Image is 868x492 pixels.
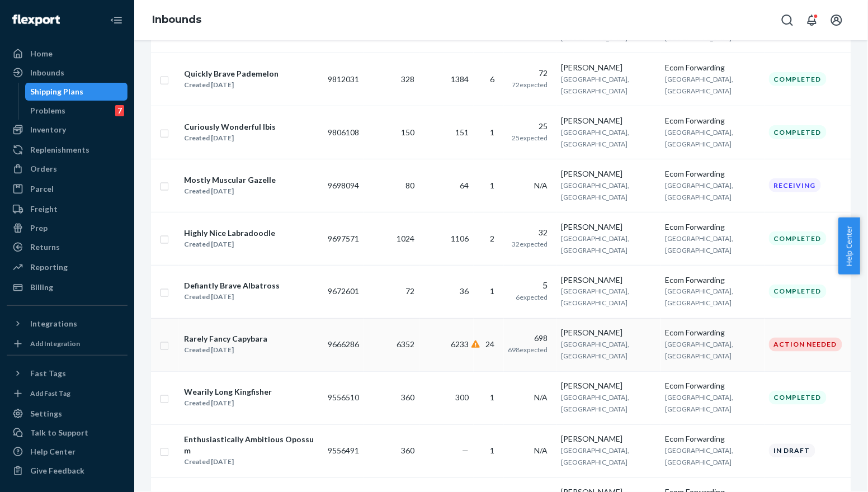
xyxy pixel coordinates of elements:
div: Inbounds [30,67,64,78]
span: [GEOGRAPHIC_DATA], [GEOGRAPHIC_DATA] [562,22,630,42]
div: Rarely Fancy Capybara [184,334,267,345]
div: Fast Tags [30,368,66,379]
div: Created [DATE] [184,292,280,303]
div: Created [DATE] [184,398,272,409]
span: 6233 [451,340,469,349]
span: [GEOGRAPHIC_DATA], [GEOGRAPHIC_DATA] [665,22,733,42]
span: — [463,446,469,456]
div: Help Center [30,446,76,457]
span: [GEOGRAPHIC_DATA], [GEOGRAPHIC_DATA] [562,394,630,414]
span: 64 [460,181,469,190]
div: 698 [508,333,548,344]
div: Mostly Muscular Gazelle [184,174,276,186]
div: [PERSON_NAME] [562,328,657,339]
div: Freight [30,204,58,215]
a: Shipping Plans [25,83,128,101]
a: Add Integration [7,337,128,351]
div: Settings [30,408,62,419]
button: Open Search Box [776,9,799,31]
div: Replenishments [30,144,89,155]
div: Completed [769,231,827,245]
div: Action Needed [769,338,842,352]
span: [GEOGRAPHIC_DATA], [GEOGRAPHIC_DATA] [665,447,733,467]
span: [GEOGRAPHIC_DATA], [GEOGRAPHIC_DATA] [562,128,630,148]
div: Inventory [30,124,66,135]
span: 698 expected [508,346,548,354]
button: Close Navigation [105,9,128,31]
a: Add Fast Tag [7,387,128,400]
button: Open account menu [825,9,848,31]
div: Completed [769,285,827,299]
a: Freight [7,200,128,218]
div: Created [DATE] [184,133,276,144]
span: 1 [490,127,495,137]
div: Problems [31,105,66,116]
div: Orders [30,163,57,174]
div: Completed [769,72,827,86]
span: 2 [490,234,495,243]
span: [GEOGRAPHIC_DATA], [GEOGRAPHIC_DATA] [665,181,733,201]
span: N/A [535,393,548,403]
span: [GEOGRAPHIC_DATA], [GEOGRAPHIC_DATA] [562,234,630,254]
button: Open notifications [801,9,823,31]
div: Ecom Forwarding [665,328,760,339]
a: Inbounds [152,13,201,26]
div: Quickly Brave Pademelon [184,68,279,79]
span: 72 [406,287,415,296]
span: [GEOGRAPHIC_DATA], [GEOGRAPHIC_DATA] [562,287,630,307]
td: 9556510 [323,371,364,424]
span: [GEOGRAPHIC_DATA], [GEOGRAPHIC_DATA] [665,75,733,95]
div: Receiving [769,178,821,192]
div: Enthusiastically Ambitious Opossum [184,434,318,457]
div: [PERSON_NAME] [562,168,657,179]
a: Prep [7,219,128,237]
a: Settings [7,405,128,423]
div: Defiantly Brave Albatross [184,281,280,292]
span: 24 [486,340,495,349]
span: [GEOGRAPHIC_DATA], [GEOGRAPHIC_DATA] [665,234,733,254]
button: Give Feedback [7,462,128,480]
div: Add Integration [30,339,80,348]
span: 6 expected [516,294,548,302]
div: [PERSON_NAME] [562,381,657,392]
span: [GEOGRAPHIC_DATA], [GEOGRAPHIC_DATA] [562,181,630,201]
div: [PERSON_NAME] [562,115,657,126]
div: Integrations [30,318,77,329]
button: Integrations [7,315,128,333]
td: 9672601 [323,265,364,318]
td: 9806108 [323,106,364,159]
div: 25 [508,121,548,132]
span: N/A [535,446,548,456]
span: 300 [456,393,469,403]
a: Home [7,45,128,63]
div: 7 [115,105,124,116]
a: Returns [7,238,128,256]
div: Reporting [30,262,68,273]
a: Orders [7,160,128,178]
span: 36 [460,287,469,296]
div: Ecom Forwarding [665,275,760,286]
a: Replenishments [7,141,128,159]
div: Curiously Wonderful Ibis [184,121,276,133]
span: 1384 [451,74,469,84]
div: Billing [30,282,53,293]
div: Add Fast Tag [30,389,70,398]
td: 9666286 [323,318,364,371]
a: Talk to Support [7,424,128,442]
div: Highly Nice Labradoodle [184,228,275,239]
span: 25 expected [512,134,548,142]
span: 6 [490,74,495,84]
span: [GEOGRAPHIC_DATA], [GEOGRAPHIC_DATA] [665,340,733,361]
span: [GEOGRAPHIC_DATA], [GEOGRAPHIC_DATA] [665,394,733,414]
span: [GEOGRAPHIC_DATA], [GEOGRAPHIC_DATA] [562,447,630,467]
a: Parcel [7,180,128,198]
div: [PERSON_NAME] [562,62,657,73]
div: Ecom Forwarding [665,62,760,73]
div: In draft [769,444,815,458]
span: 6352 [397,340,415,349]
span: 1024 [397,234,415,243]
span: 1 [490,181,495,190]
div: Ecom Forwarding [665,168,760,179]
div: Returns [30,242,60,253]
img: Flexport logo [12,15,60,26]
